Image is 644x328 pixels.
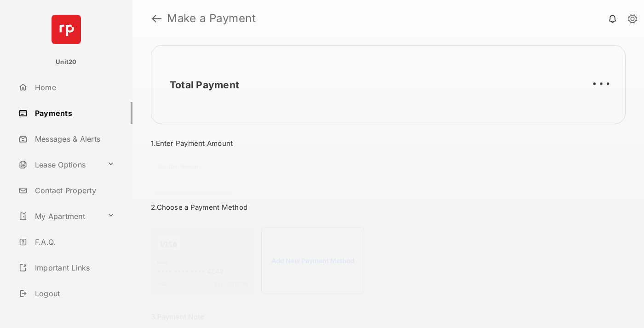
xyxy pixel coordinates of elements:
[15,179,132,201] a: Contact Property
[56,58,77,67] p: Unit20
[151,203,475,212] h3: 2. Choose a Payment Method
[15,128,132,150] a: Messages & Alerts
[15,257,118,279] a: Important Links
[157,281,167,288] span: visa
[15,231,132,253] a: F.A.Q.
[15,282,132,305] a: Logout
[167,13,256,24] strong: Make a Payment
[170,79,239,91] h2: Total Payment
[15,205,103,227] a: My Apartment
[15,154,103,176] a: Lease Options
[52,15,81,44] img: svg+xml;base64,PHN2ZyB4bWxucz0iaHR0cDovL3d3dy53My5vcmcvMjAwMC9zdmciIHdpZHRoPSI2NCIgaGVpZ2h0PSI2NC...
[151,139,475,148] h3: 1. Enter Payment Amount
[261,227,364,294] button: Add New Payment Method
[15,102,132,124] a: Payments
[157,259,247,267] div: visa
[151,227,254,294] div: visa•••• •••• •••• 4242visaExp: 12/2036
[15,76,132,98] a: Home
[151,312,475,321] h3: 3. Payment Note
[214,281,247,288] span: Exp: 12/2036
[157,267,247,277] div: •••• •••• •••• 4242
